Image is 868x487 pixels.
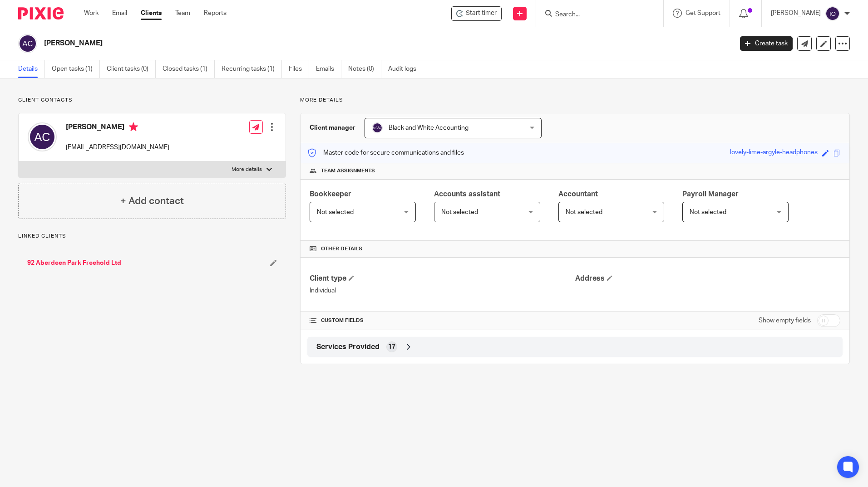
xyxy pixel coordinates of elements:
span: Accountant [558,190,598,198]
h2: [PERSON_NAME] [44,39,590,48]
span: Not selected [566,209,602,215]
a: Emails [316,60,341,78]
a: Work [84,9,99,18]
input: Search [554,11,636,19]
span: Services Provided [316,342,380,352]
a: Notes (0) [348,60,381,78]
p: [PERSON_NAME] [771,9,821,18]
a: Files [289,60,309,78]
span: Start timer [466,9,497,18]
span: Accounts assistant [434,190,500,198]
img: svg%3E [372,122,383,133]
h4: [PERSON_NAME] [66,122,169,134]
div: Ana Corvalan [451,6,502,21]
span: Payroll Manager [682,190,739,198]
p: Linked clients [18,233,286,240]
h4: Address [575,274,840,283]
span: Not selected [317,209,354,215]
h4: Client type [310,274,575,283]
a: Details [18,60,45,78]
p: Individual [310,286,575,295]
img: svg%3E [28,122,57,151]
a: Client tasks (0) [107,60,156,78]
a: Open tasks (1) [52,60,100,78]
p: [EMAIL_ADDRESS][DOMAIN_NAME] [66,143,169,152]
div: lovely-lime-argyle-headphones [730,148,818,158]
i: Primary [129,122,138,131]
p: More details [232,166,262,173]
p: More details [300,97,850,104]
span: 17 [388,342,395,351]
span: Not selected [690,209,726,215]
a: Clients [141,9,162,18]
span: Other details [321,245,362,253]
p: Client contacts [18,97,286,104]
a: Reports [204,9,227,18]
a: Audit logs [388,60,423,78]
span: Black and White Accounting [389,125,469,131]
span: Team assignments [321,167,375,175]
a: Recurring tasks (1) [222,60,282,78]
span: Get Support [686,10,720,16]
a: 92 Aberdeen Park Freehold Ltd [27,258,121,268]
span: Bookkeeper [310,190,351,198]
a: Create task [740,36,793,51]
label: Show empty fields [759,316,811,325]
a: Team [175,9,190,18]
h4: + Add contact [120,194,184,208]
img: svg%3E [825,6,840,21]
a: Email [112,9,127,18]
p: Master code for secure communications and files [307,148,464,157]
h4: CUSTOM FIELDS [310,317,575,324]
span: Not selected [441,209,478,215]
a: Closed tasks (1) [163,60,215,78]
img: Pixie [18,7,64,19]
h3: Client manager [310,123,355,132]
img: svg%3E [18,34,37,53]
